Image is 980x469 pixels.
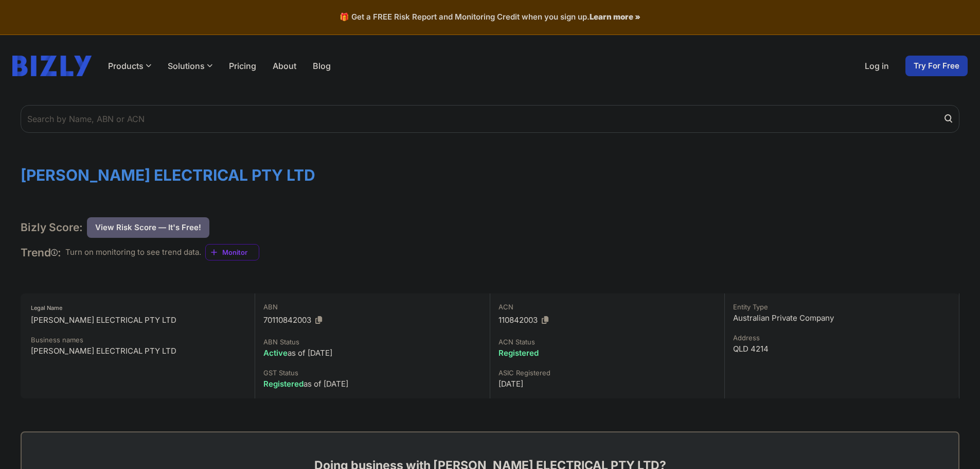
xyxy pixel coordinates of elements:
[263,337,481,347] div: ABN Status
[21,166,959,184] h1: [PERSON_NAME] ELECTRICAL PTY LTD
[229,60,256,72] a: Pricing
[733,343,951,355] div: QLD 4214
[905,56,968,76] a: Try For Free
[65,247,201,258] div: Turn on monitoring to see trend data.
[21,246,61,259] h1: Trend :
[168,60,212,72] button: Solutions
[12,12,968,22] h4: 🎁 Get a FREE Risk Report and Monitoring Credit when you sign up.
[865,60,889,72] a: Log in
[733,302,951,312] div: Entity Type
[222,247,259,257] span: Monitor
[263,302,481,312] div: ABN
[498,315,538,325] span: 110842003
[21,220,83,234] h1: Bizly Score:
[733,312,951,324] div: Australian Private Company
[205,244,259,260] a: Monitor
[273,60,296,72] a: About
[313,60,331,72] a: Blog
[31,335,244,345] div: Business names
[498,368,716,378] div: ASIC Registered
[498,337,716,347] div: ACN Status
[263,379,304,389] span: Registered
[263,348,288,358] span: Active
[498,302,716,312] div: ACN
[263,368,481,378] div: GST Status
[87,217,209,238] button: View Risk Score — It's Free!
[31,302,244,314] div: Legal Name
[31,314,244,326] div: [PERSON_NAME] ELECTRICAL PTY LTD
[498,348,539,358] span: Registered
[590,12,640,22] a: Learn more »
[108,60,151,72] button: Products
[263,378,481,390] div: as of [DATE]
[733,333,951,343] div: Address
[21,105,959,133] input: Search by Name, ABN or ACN
[263,315,311,325] span: 70110842003
[31,345,244,357] div: [PERSON_NAME] ELECTRICAL PTY LTD
[498,378,716,390] div: [DATE]
[263,347,481,359] div: as of [DATE]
